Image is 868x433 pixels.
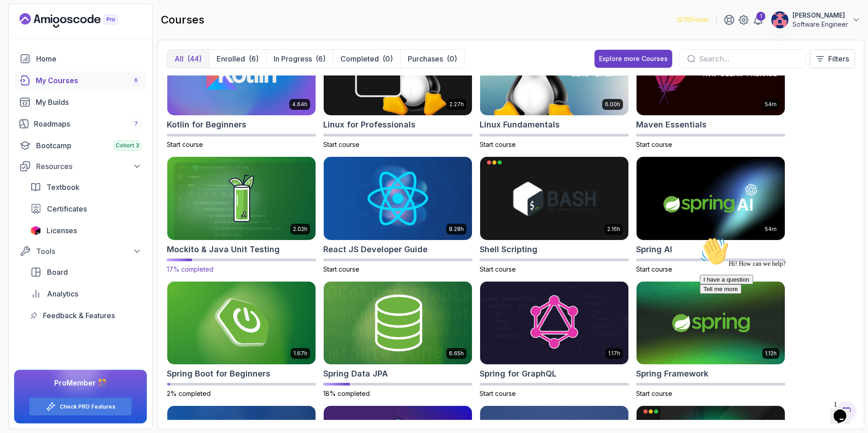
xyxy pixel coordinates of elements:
[47,182,80,193] span: Textbook
[36,161,142,172] div: Resources
[323,243,428,256] h2: React JS Developer Guide
[765,226,777,233] p: 54m
[167,118,246,131] h2: Kotlin for Beginners
[292,101,307,108] p: 4.64h
[323,118,415,131] h2: Linux for Professionals
[765,101,777,108] p: 54m
[480,265,516,273] span: Start course
[636,390,672,397] span: Start course
[293,350,307,357] p: 1.67h
[167,243,280,256] h2: Mockito & Java Unit Testing
[209,50,266,68] button: Enrolled(6)
[134,120,138,127] span: 7
[636,367,708,380] h2: Spring Framework
[14,71,147,89] a: courses
[167,367,270,380] h2: Spring Boot for Beginners
[175,53,184,64] p: All
[47,203,87,214] span: Certificates
[480,141,516,148] span: Start course
[449,350,464,357] p: 6.65h
[164,155,319,242] img: Mockito & Java Unit Testing card
[47,288,78,299] span: Analytics
[266,50,333,68] button: In Progress(6)
[36,53,142,64] div: Home
[274,53,312,64] p: In Progress
[4,51,45,61] button: Tell me more
[25,263,147,281] a: board
[636,141,672,148] span: Start course
[167,265,213,273] span: 17% completed
[449,101,464,108] p: 2.27h
[771,11,788,28] img: user profile image
[323,367,388,380] h2: Spring Data JPA
[161,13,204,27] h2: courses
[14,243,147,259] button: Tools
[637,157,785,240] img: Spring AI card
[480,282,628,365] img: Spring for GraphQL card
[480,390,516,397] span: Start course
[47,267,68,278] span: Board
[167,141,203,148] span: Start course
[605,101,620,108] p: 6.00h
[594,50,672,68] button: Explore more Courses
[4,42,57,51] button: I have a question
[36,75,142,86] div: My Courses
[167,50,209,68] button: All(44)
[167,390,211,397] span: 2% completed
[217,53,245,64] p: Enrolled
[116,142,139,149] span: Cohort 3
[480,157,628,240] img: Shell Scripting card
[677,15,709,24] p: 1276 Points
[699,53,798,64] input: Search...
[36,140,142,151] div: Bootcamp
[793,11,848,20] p: [PERSON_NAME]
[14,136,147,155] a: bootcamp
[400,50,464,68] button: Purchases(0)
[167,282,316,365] img: Spring Boot for Beginners card
[36,246,142,257] div: Tools
[29,397,132,416] button: Check PRO Features
[34,118,142,129] div: Roadmaps
[333,50,400,68] button: Completed(0)
[696,233,859,392] iframe: chat widget
[608,350,620,357] p: 1.17h
[599,54,668,63] div: Explore more Courses
[636,118,707,131] h2: Maven Essentials
[753,14,764,25] a: 1
[793,20,848,29] p: Software Engineer
[636,265,672,273] span: Start course
[316,53,325,64] div: (6)
[60,403,115,410] a: Check PRO Features
[756,12,765,21] div: 1
[25,285,147,303] a: analytics
[14,93,147,111] a: builds
[14,115,147,133] a: roadmaps
[408,53,443,64] p: Purchases
[25,178,147,196] a: textbook
[4,27,90,34] span: Hi! How can we help?
[293,226,307,233] p: 2.02h
[480,243,538,256] h2: Shell Scripting
[323,141,359,148] span: Start course
[324,157,472,240] img: React JS Developer Guide card
[810,49,855,68] button: Filters
[830,397,859,424] iframe: chat widget
[4,4,33,33] img: :wave:
[14,50,147,68] a: home
[382,53,393,64] div: (0)
[607,226,620,233] p: 2.16h
[323,281,472,399] a: Spring Data JPA card6.65hSpring Data JPA18% completed
[36,97,142,108] div: My Builds
[167,156,316,274] a: Mockito & Java Unit Testing card2.02hMockito & Java Unit Testing17% completed
[771,11,861,29] button: user profile image[PERSON_NAME]Software Engineer
[43,310,115,321] span: Feedback & Features
[14,158,147,174] button: Resources
[30,226,41,235] img: jetbrains icon
[324,282,472,365] img: Spring Data JPA card
[449,226,464,233] p: 8.28h
[340,53,379,64] p: Completed
[637,282,785,365] img: Spring Framework card
[323,390,370,397] span: 18% completed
